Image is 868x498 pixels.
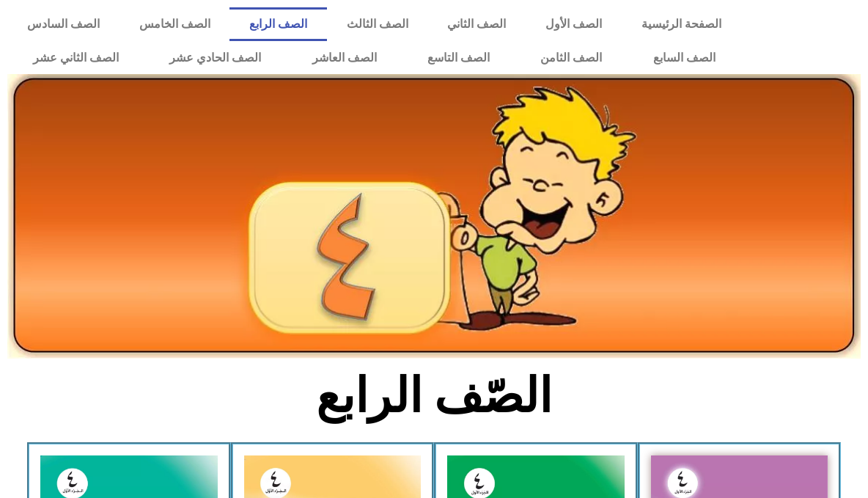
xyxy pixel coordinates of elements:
[428,7,526,41] a: الصف الثاني
[287,41,402,75] a: الصف العاشر
[515,41,628,75] a: الصف الثامن
[119,7,230,41] a: الصف الخامس
[327,7,428,41] a: الصف الثالث
[402,41,515,75] a: الصف التاسع
[526,7,622,41] a: الصف الأول
[7,7,119,41] a: الصف السادس
[7,41,144,75] a: الصف الثاني عشر
[229,7,327,41] a: الصف الرابع
[628,41,740,75] a: الصف السابع
[622,7,741,41] a: الصفحة الرئيسية
[144,41,286,75] a: الصف الحادي عشر
[192,367,677,425] h2: الصّف الرابع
